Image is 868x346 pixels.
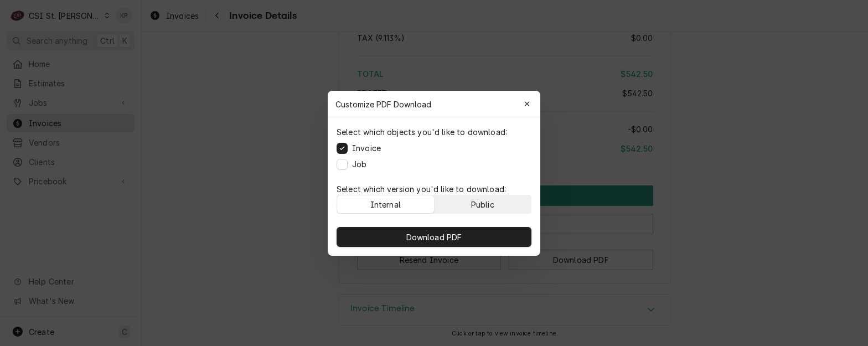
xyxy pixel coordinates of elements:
label: Invoice [352,142,381,154]
div: Customize PDF Download [328,91,540,117]
span: Download PDF [404,231,464,242]
p: Select which objects you'd like to download: [337,126,507,138]
p: Select which version you'd like to download: [337,183,531,195]
div: Internal [370,198,401,210]
button: Download PDF [337,227,531,247]
label: Job [352,158,366,170]
div: Public [471,198,494,210]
